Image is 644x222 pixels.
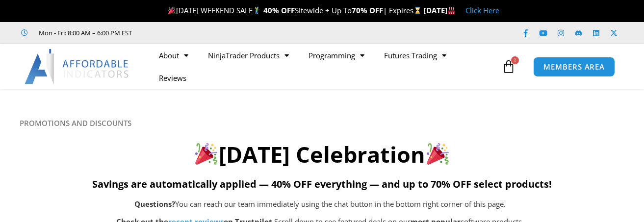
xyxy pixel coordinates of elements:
a: Reviews [149,67,196,89]
a: Click Here [465,5,499,15]
iframe: Customer reviews powered by Trustpilot [146,28,293,38]
strong: 70% OFF [352,5,383,15]
img: 🏌️‍♂️ [253,7,260,14]
h5: Savings are automatically applied — 40% OFF everything — and up to 70% OFF select products! [20,178,624,190]
a: MEMBERS AREA [533,57,615,77]
img: ⌛ [414,7,421,14]
span: [DATE] WEEKEND SALE Sitewide + Up To | Expires [166,5,423,15]
b: Questions? [134,199,175,209]
a: 1 [487,52,530,81]
img: 🎉 [195,143,217,165]
a: NinjaTrader Products [198,44,299,67]
a: Programming [299,44,374,67]
p: You can reach our team immediately using the chat button in the bottom right corner of this page. [69,197,572,211]
h2: [DATE] Celebration [20,140,624,169]
strong: 40% OFF [263,5,295,15]
span: MEMBERS AREA [543,63,605,71]
strong: [DATE] [424,5,456,15]
img: 🎉 [427,143,449,165]
a: About [149,44,198,67]
img: 🎉 [168,7,176,14]
span: Mon - Fri: 8:00 AM – 6:00 PM EST [36,27,132,39]
span: 1 [511,56,519,64]
h6: PROMOTIONS AND DISCOUNTS [20,119,624,128]
img: LogoAI | Affordable Indicators – NinjaTrader [25,49,130,84]
nav: Menu [149,44,499,89]
img: 🏭 [448,7,455,14]
a: Futures Trading [374,44,456,67]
